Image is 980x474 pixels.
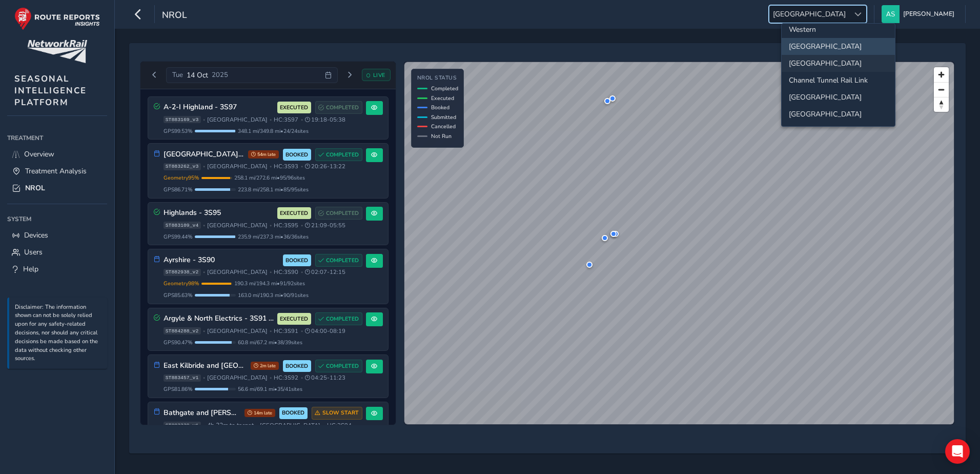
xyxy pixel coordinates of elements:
[417,75,458,82] h4: NROL Status
[934,67,949,82] button: Zoom in
[301,269,303,275] span: •
[270,223,272,228] span: •
[164,116,201,123] span: ST883169_v3
[305,268,345,276] span: 02:07 - 12:15
[260,422,320,429] span: [GEOGRAPHIC_DATA]
[24,247,43,257] span: Users
[164,362,247,370] h3: East Kilbride and [GEOGRAPHIC_DATA]
[164,186,193,193] span: GPS 86.71 %
[7,130,107,146] div: Treatment
[285,362,308,370] span: BOOKED
[285,151,308,159] span: BOOKED
[207,374,268,382] span: [GEOGRAPHIC_DATA]
[431,123,456,130] span: Cancelled
[23,264,38,274] span: Help
[354,423,356,428] span: •
[248,150,279,159] span: 54m late
[207,327,268,335] span: [GEOGRAPHIC_DATA]
[251,362,279,370] span: 2m late
[146,69,163,82] button: Previous day
[14,7,100,30] img: rr logo
[882,5,900,23] img: diamond-layout
[207,268,268,276] span: [GEOGRAPHIC_DATA]
[164,127,193,135] span: GPS 99.53 %
[270,269,272,275] span: •
[270,117,272,123] span: •
[882,5,958,23] button: [PERSON_NAME]
[326,362,359,370] span: COMPLETED
[782,55,895,72] li: Anglia
[207,421,254,429] span: 4h 22m to target
[274,116,298,124] span: HC: 3S97
[301,328,303,334] span: •
[164,150,244,159] h3: [GEOGRAPHIC_DATA], [GEOGRAPHIC_DATA], [GEOGRAPHIC_DATA] 3S93
[164,174,199,182] span: Geometry 95 %
[164,291,193,299] span: GPS 85.63 %
[282,409,304,417] span: BOOKED
[270,164,272,169] span: •
[238,186,309,193] span: 223.8 mi / 258.1 mi • 85 / 95 sites
[203,164,205,169] span: •
[373,71,385,79] span: LIVE
[782,38,895,55] li: Scotland
[326,256,359,265] span: COMPLETED
[164,163,201,170] span: ST883262_v3
[238,339,302,346] span: 60.8 mi / 67.2 mi • 38 / 39 sites
[172,70,183,80] span: Tue
[903,5,954,23] span: [PERSON_NAME]
[25,183,45,193] span: NROL
[164,209,274,218] h3: Highlands - 3S95
[164,103,274,112] h3: A-2-I Highland - 3S97
[164,314,274,323] h3: Argyle & North Electrics - 3S91 AM
[7,163,107,180] a: Treatment Analysis
[203,223,205,228] span: •
[164,327,201,334] span: ST884288_v2
[782,89,895,106] li: East Coast
[27,40,87,63] img: customer logo
[164,422,201,429] span: ST883339_v1
[322,409,359,417] span: SLOW START
[782,72,895,89] li: Channel Tunnel Rail Link
[280,104,308,112] span: EXECUTED
[238,291,309,299] span: 163.0 mi / 190.3 mi • 90 / 91 sites
[326,209,359,218] span: COMPLETED
[280,315,308,323] span: EXECUTED
[256,423,258,428] span: •
[164,256,279,265] h3: Ayrshire - 3S90
[7,211,107,227] div: System
[7,146,107,163] a: Overview
[301,164,303,169] span: •
[280,209,308,218] span: EXECUTED
[207,163,268,170] span: [GEOGRAPHIC_DATA]
[326,151,359,159] span: COMPLETED
[782,21,895,38] li: Western
[207,222,268,229] span: [GEOGRAPHIC_DATA]
[234,280,305,287] span: 190.3 mi / 194.3 mi • 91 / 92 sites
[187,70,208,80] span: 14 Oct
[164,409,241,418] h3: Bathgate and [PERSON_NAME]
[305,163,345,170] span: 20:26 - 13:22
[203,375,205,381] span: •
[305,222,345,229] span: 21:09 - 05:55
[431,104,450,111] span: Booked
[934,97,949,112] button: Reset bearing to north
[270,328,272,334] span: •
[164,374,201,382] span: ST883457_v1
[15,303,102,364] p: Disclaimer: The information shown can not be solely relied upon for any safety-related decisions,...
[285,256,308,265] span: BOOKED
[305,116,345,124] span: 19:18 - 05:38
[301,223,303,228] span: •
[7,261,107,278] a: Help
[24,149,54,159] span: Overview
[24,230,48,240] span: Devices
[164,269,201,276] span: ST882938_v2
[305,327,345,335] span: 04:00 - 08:19
[203,269,205,275] span: •
[327,422,352,429] span: HC: 3S94
[244,409,275,417] span: 14m late
[14,73,87,108] span: SEASONAL INTELLIGENCE PLATFORM
[326,104,359,112] span: COMPLETED
[326,315,359,323] span: COMPLETED
[164,280,199,287] span: Geometry 98 %
[341,69,358,82] button: Next day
